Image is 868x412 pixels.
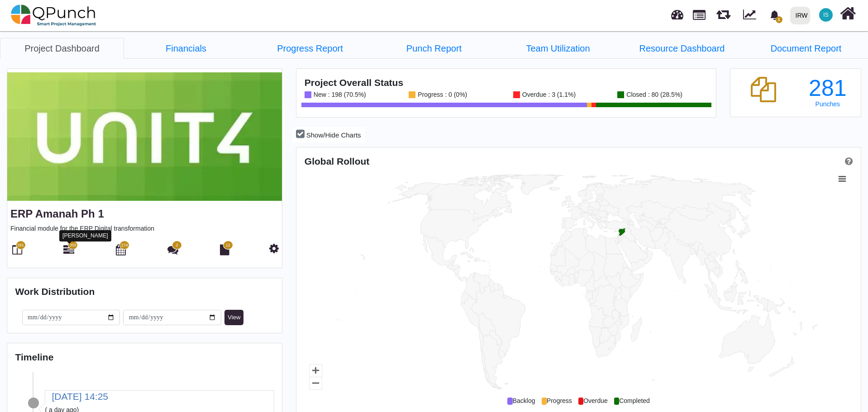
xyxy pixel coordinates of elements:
span: . [507,398,512,405]
a: ERP Amanah Ph 1 [10,208,104,220]
span: Show/Hide Charts [306,131,361,139]
a: Progress Report [248,38,372,59]
div: IRW [796,8,808,24]
span: 355 [70,242,76,249]
span: IS [823,12,828,18]
li: ERP Amanah Ph 1 [496,38,620,58]
g: Zoom out chart [309,377,322,389]
span: Projects [693,6,706,20]
span: 1 [776,16,782,23]
span: 2 [176,242,178,249]
p: Financial module for the ERP Digital transformation [10,224,279,233]
div: New : 198 (70.5%) [311,91,366,98]
i: Document Library [220,244,229,255]
svg: Interactive chart [305,170,853,396]
span: Releases [716,5,730,19]
img: qpunch-sp.fa6292f.png [11,2,96,29]
div: [PERSON_NAME] [59,230,111,242]
a: IRW [786,0,814,30]
div: Closed : 80 (28.5%) [624,91,682,98]
a: Financials [124,38,248,59]
a: Help [842,156,853,166]
span: Punches [816,100,840,108]
a: Resource Dashboard [620,38,744,59]
div: Backlog Progress Overdue Completed [305,396,853,406]
g: Zoom chart [309,364,322,377]
div: 281 [802,77,853,99]
div: Notification [767,7,782,23]
h4: [DATE] 14:25 [45,391,274,402]
span: . [542,398,547,405]
a: 281 Punches [802,77,853,108]
button: Show/Hide Charts [292,127,364,143]
g: Country, map 1 of 1 with 215 areas. [337,175,820,389]
div: Global Rollout [305,156,579,167]
a: Document Report [744,38,868,59]
i: Punch Discussion [167,244,178,255]
a: IS [814,0,838,29]
div: Chart. Highcharts interactive chart. [305,170,853,396]
button: View [224,310,243,325]
span: Dashboard [671,5,683,19]
div: Overdue : 3 (1.1%) [520,91,576,98]
a: 355 [63,248,74,255]
span: . [614,398,619,405]
i: Project Settings [269,243,279,254]
a: Punch Report [372,38,496,59]
h4: Project Overall Status [305,77,708,88]
div: Progress : 0 (0%) [415,91,467,98]
button: View chart menu, Chart [836,173,849,185]
a: bell fill1 [764,0,787,29]
svg: bell fill [770,10,779,20]
span: 12 [226,242,230,249]
span: . [578,398,583,405]
span: 274 [121,242,128,249]
div: Dynamic Report [739,0,764,30]
span: Idiris Shariif [819,8,833,22]
h4: Timeline [15,351,274,363]
i: Calendar [116,244,126,255]
span: 281 [17,242,24,249]
i: Board [12,244,22,255]
h4: Work Distribution [15,286,274,297]
a: Team Utilization [496,38,620,59]
i: Home [840,5,856,22]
